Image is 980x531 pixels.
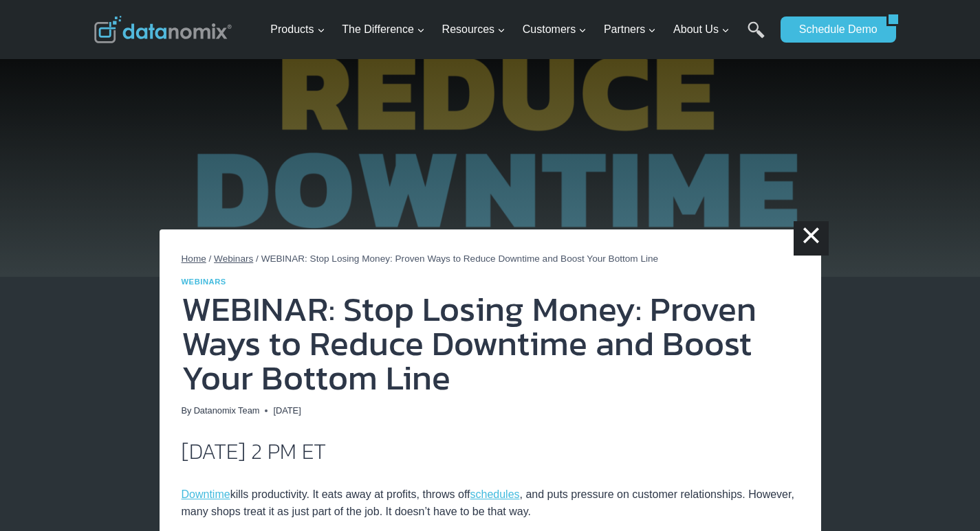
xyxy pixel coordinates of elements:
h2: [DATE] 2 PM ET [182,440,799,462]
span: / [256,253,259,264]
time: [DATE] [273,404,301,418]
a: Webinars [214,253,253,264]
a: Home [182,253,206,264]
span: By [182,404,192,418]
a: × [794,221,828,256]
span: Resources [442,21,505,38]
a: Search [748,21,765,52]
nav: Primary Navigation [265,8,774,52]
span: The Difference [342,21,425,38]
span: / [209,253,212,264]
span: Partners [604,21,656,38]
a: Datanomix Team [194,405,260,416]
span: About Us [673,21,730,38]
span: WEBINAR: Stop Losing Money: Proven Ways to Reduce Downtime and Boost Your Bottom Line [261,253,659,264]
a: Downtime [182,488,230,500]
a: Webinars [182,278,226,286]
img: Datanomix [94,16,232,43]
h1: WEBINAR: Stop Losing Money: Proven Ways to Reduce Downtime and Boost Your Bottom Line [182,292,799,395]
nav: Breadcrumbs [182,251,799,267]
a: schedules [470,488,520,500]
a: Schedule Demo [781,16,886,43]
p: kills productivity. It eats away at profits, throws off , and puts pressure on customer relations... [182,486,799,521]
span: Products [270,21,325,38]
span: Customers [523,21,587,38]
